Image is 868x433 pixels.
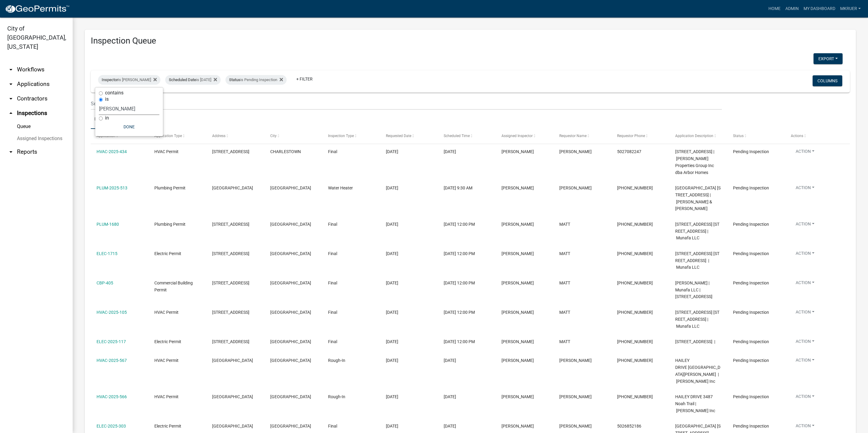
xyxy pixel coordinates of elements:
a: PLUM-1680 [97,222,119,227]
span: 443-447 SPRING STREET [212,280,249,285]
span: Requested Date [386,134,411,138]
datatable-header-cell: Requested Date [380,129,438,143]
span: Electric Permit [154,339,181,344]
a: ELEC-1715 [97,251,117,256]
span: 09/24/2025 [386,310,398,315]
span: 09/24/2025 [386,185,398,190]
a: Data [91,110,108,129]
span: Pending Inspection [733,394,769,399]
span: CARISSA KIRBY [559,424,592,428]
span: Requestor Name [559,134,587,138]
a: ELEC-2025-117 [97,339,126,344]
span: 812-987-2469 [617,185,653,190]
div: [DATE] 12:00 PM [444,280,490,287]
span: 09/24/2025 [386,280,398,285]
span: Khristopher Begley [559,394,592,399]
span: Pending Inspection [733,251,769,256]
span: Pending Inspection [733,185,769,190]
datatable-header-cell: Assigned Inspector [496,129,554,143]
span: Status [733,134,744,138]
div: [DATE] 12:00 PM [444,338,490,345]
i: arrow_drop_down [7,148,15,156]
span: Requestor Phone [617,134,645,138]
span: Commercial Building Permit [154,280,193,292]
span: Jeremy Ramsey [501,394,534,399]
span: 5027082247 [617,149,641,154]
button: Export [814,53,843,64]
i: arrow_drop_down [7,95,15,102]
span: 443-447 SPRING STREET [212,339,249,344]
button: Action [791,309,819,318]
span: 09/24/2025 [386,424,398,428]
div: [DATE] 12:00 PM [444,221,490,228]
button: Action [791,357,819,366]
span: 502-440-2632 [617,280,653,285]
span: Final [328,280,337,285]
span: Water Heater [328,185,353,190]
span: 907 CAPITOL HILLS DRIVE 907 Capitol Hills Drive | Wyatt Timothy D & Michelle D [675,185,721,211]
span: 443-447 SPRING STREET [212,251,249,256]
span: 09/24/2025 [386,358,398,363]
span: City [270,134,277,138]
div: [DATE] [444,393,490,400]
span: Jeremy Ramsey [501,185,534,190]
span: JEFFERSONVILLE [270,424,311,428]
span: 443-447 SPRING STREET 443 Spring Street | Munafa LLC [675,222,719,241]
span: Assigned Inspector [501,134,533,138]
button: Action [791,393,819,402]
span: 443-447 SPRING STREET 443-447 Spring Street | Munafa LLC [675,251,719,270]
a: Admin [783,3,801,15]
span: 5703 JENN WAY COURT 5703 Jen Way Lot 412 | Clayton Properties Group Inc dba Arbor Homes [675,149,714,175]
datatable-header-cell: Address [206,129,264,143]
button: Action [791,221,819,230]
span: Inspector [102,77,118,82]
span: Pending Inspection [733,339,769,344]
a: ELEC-2025-303 [97,424,126,428]
span: 5026852186 [617,424,641,428]
span: CHARLESTOWN [270,149,301,154]
span: Pending Inspection [733,424,769,428]
span: JEFFERSONVILLE [270,394,311,399]
span: JEFFERSONVILLE [270,339,311,344]
h3: Inspection Queue [91,36,850,46]
span: JEFFERSONVILLE [270,280,311,285]
span: Pending Inspection [733,149,769,154]
div: is Pending Inspection [225,75,287,85]
datatable-header-cell: Application Description [669,129,727,143]
div: [DATE] 12:00 PM [444,309,490,316]
a: HVAC-2025-566 [97,394,127,399]
datatable-header-cell: Application [91,129,149,143]
span: Scheduled Date [169,77,196,82]
span: JEFFERSONVILLE [270,310,311,315]
div: [DATE] 12:00 PM [444,250,490,257]
button: Done [99,121,159,132]
span: JEFFERSONVILLE [270,222,311,227]
span: HVAC Permit [154,394,179,399]
span: JEFFERSONVILLE [270,358,311,363]
datatable-header-cell: Status [727,129,785,143]
label: is [105,97,109,102]
button: Action [791,280,819,288]
span: Jeremy Ramsey [501,424,534,428]
span: Jeremy Ramsey [501,358,534,363]
i: arrow_drop_down [7,66,15,73]
span: 443-447 SPRING STREET 443 Spring Street | Munafa LLC [675,310,719,329]
span: Plumbing Permit [154,185,186,190]
span: Jeremy Ramsey [501,339,534,344]
span: 502-440-2632 [617,222,653,227]
a: Home [766,3,783,15]
datatable-header-cell: Application Type [149,129,206,143]
span: Electric Permit [154,424,181,428]
span: (502) 830-0060 [617,394,653,399]
span: Final [328,251,337,256]
a: HVAC-2025-567 [97,358,127,363]
span: Jeremy Ramsey [559,149,592,154]
button: Action [791,338,819,347]
div: [DATE] 9:30 AM [444,185,490,192]
a: mkruer [838,3,863,15]
span: Rough-In [328,358,345,363]
span: JEFFERSONVILLE [270,251,311,256]
a: My Dashboard [801,3,838,15]
span: Scheduled Time [444,134,470,138]
div: is [DATE] [165,75,221,85]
